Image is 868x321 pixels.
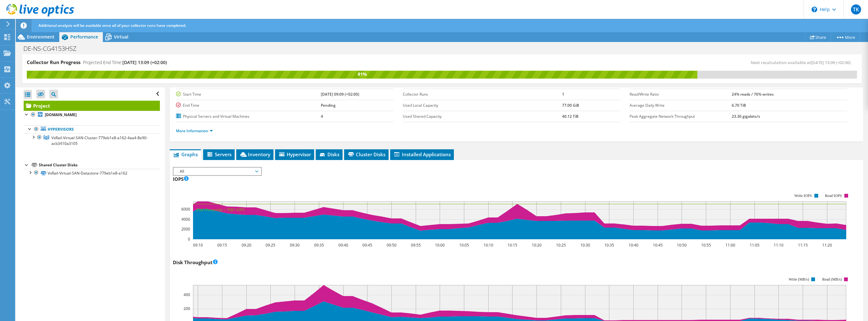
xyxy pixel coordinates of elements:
[319,151,339,158] span: Disks
[173,259,218,266] h3: Disk Throughput
[24,125,160,134] a: Hypervisors
[24,134,160,147] a: VxRail-Virtual-SAN-Cluster-779eb1e8-a162-4aa4-8e90-acb3410a3105
[83,59,167,66] h4: Projected End Time:
[822,277,842,282] text: Read (MB/s)
[403,91,562,98] label: Collector Runs
[347,151,385,158] span: Cluster Disks
[411,242,420,248] text: 09:55
[851,4,861,15] span: TK
[181,217,190,222] text: 4000
[732,103,746,108] b: 6.70 TiB
[51,135,148,146] span: VxRail-Virtual-SAN-Cluster-779eb1e8-a162-4aa4-8e90-acb3410a3105
[21,45,86,52] h1: DE-NS-CG4153HSZ
[483,242,493,248] text: 10:10
[812,7,817,12] svg: \n
[173,175,189,182] h3: IOPS
[362,242,372,248] text: 09:45
[435,242,444,248] text: 10:00
[732,92,774,97] b: 24% reads / 76% writes
[630,113,732,120] label: Peak Aggregate Network Throughput
[749,242,759,248] text: 11:05
[290,242,299,248] text: 09:30
[653,242,662,248] text: 10:45
[677,242,686,248] text: 10:50
[794,193,812,198] text: Write IOPS
[114,34,128,40] span: Virtual
[176,102,321,109] label: End Time
[556,242,566,248] text: 10:25
[39,161,160,169] div: Shared Cluster Disks
[630,91,732,98] label: Read/Write Ratio
[507,242,517,248] text: 10:15
[798,242,807,248] text: 11:15
[701,242,711,248] text: 10:55
[176,113,321,120] label: Physical Servers and Virtual Machines
[831,32,860,42] a: More
[822,242,832,248] text: 11:20
[321,114,323,119] b: 4
[239,151,270,158] span: Inventory
[789,277,809,282] text: Write (MB/s)
[386,242,396,248] text: 09:50
[825,193,842,198] text: Read IOPS
[176,128,213,134] a: More Information
[531,242,541,248] text: 10:20
[193,242,202,248] text: 09:10
[24,169,160,177] a: VxRail-Virtual-SAN-Datastore-779eb1e8-a162
[314,242,324,248] text: 09:35
[188,236,190,242] text: 0
[24,111,160,119] a: [DOMAIN_NAME]
[773,242,783,248] text: 11:10
[562,92,564,97] b: 1
[811,60,851,65] span: [DATE] 13:09 (+02:00)
[27,34,55,40] span: Environment
[278,151,311,158] span: Hypervisor
[580,242,590,248] text: 10:30
[38,23,186,28] span: Additional analysis will be available once all of your collector runs have completed.
[122,59,167,65] span: [DATE] 13:09 (+02:00)
[181,226,190,232] text: 2000
[628,242,638,248] text: 10:40
[403,113,562,120] label: Used Shared Capacity
[184,292,190,297] text: 400
[604,242,614,248] text: 10:35
[338,242,348,248] text: 09:40
[70,34,98,40] span: Performance
[184,306,190,311] text: 200
[459,242,469,248] text: 10:05
[177,168,258,175] span: All
[562,114,578,119] b: 40.12 TiB
[403,102,562,109] label: Used Local Capacity
[173,151,198,158] span: Graphs
[27,71,697,78] div: 81%
[732,114,760,119] b: 23.36 gigabits/s
[196,207,245,212] text: 95th Percentile = 7081 IOPS
[630,102,732,109] label: Average Daily Write
[393,151,451,158] span: Installed Applications
[751,60,854,65] span: Next recalculation available at
[45,112,77,117] b: [DOMAIN_NAME]
[24,101,160,111] a: Project
[206,151,232,158] span: Servers
[805,32,831,42] a: Share
[562,103,579,108] b: 77.00 GiB
[725,242,735,248] text: 11:00
[176,91,321,98] label: Start Time
[321,103,336,108] b: Pending
[321,92,359,97] b: [DATE] 09:09 (+02:00)
[181,206,190,212] text: 6000
[217,242,227,248] text: 09:15
[265,242,275,248] text: 09:25
[241,242,251,248] text: 09:20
